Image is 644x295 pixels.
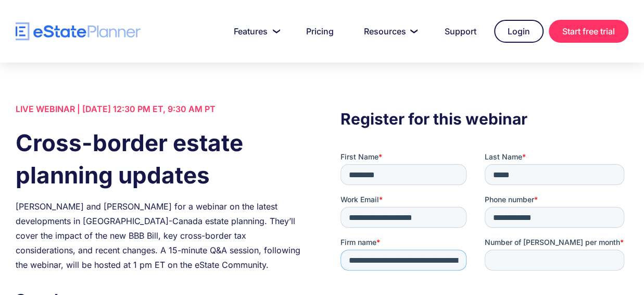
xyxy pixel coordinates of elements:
[549,20,628,43] a: Start free trial
[16,127,304,191] h1: Cross-border estate planning updates
[340,107,628,131] h3: Register for this webinar
[432,21,489,42] a: Support
[16,22,141,41] a: home
[16,102,304,116] div: LIVE WEBINAR | [DATE] 12:30 PM ET, 9:30 AM PT
[294,21,346,42] a: Pricing
[16,199,304,272] div: [PERSON_NAME] and [PERSON_NAME] for a webinar on the latest developments in [GEOGRAPHIC_DATA]-Can...
[351,21,427,42] a: Resources
[221,21,288,42] a: Features
[494,20,544,43] a: Login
